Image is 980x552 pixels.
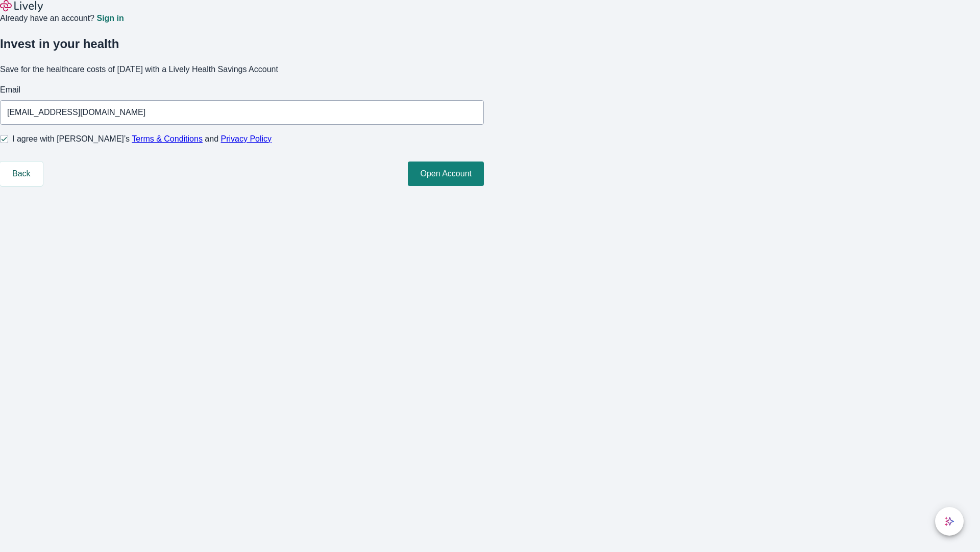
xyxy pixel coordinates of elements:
button: chat [935,507,964,536]
button: Open Account [408,162,484,186]
svg: Lively AI Assistant [944,516,954,526]
a: Terms & Conditions [132,134,203,143]
a: Privacy Policy [221,134,272,143]
span: I agree with [PERSON_NAME]’s and [12,133,272,145]
a: Sign in [96,14,124,22]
